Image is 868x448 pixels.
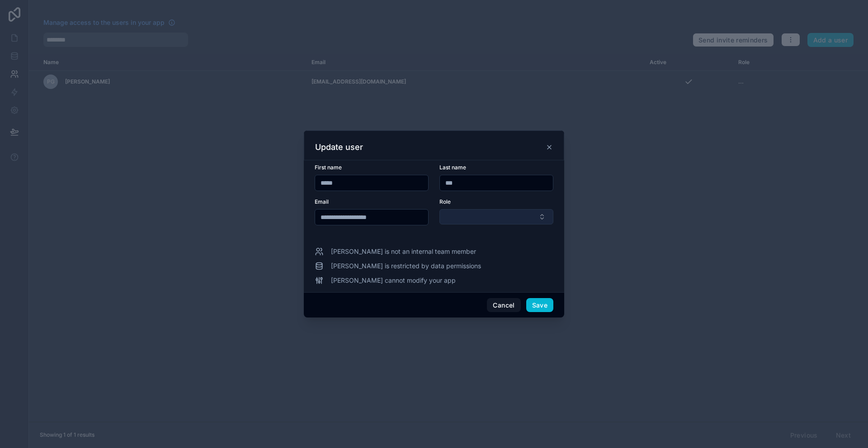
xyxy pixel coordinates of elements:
[331,261,481,271] span: [PERSON_NAME] is restricted by data permissions
[331,276,456,285] span: [PERSON_NAME] cannot modify your app
[315,164,342,171] span: First name
[526,298,553,313] button: Save
[315,198,329,205] span: Email
[439,209,553,224] button: Select Button
[315,142,363,153] h3: Update user
[439,164,466,171] span: Last name
[439,198,451,205] span: Role
[487,298,520,313] button: Cancel
[331,247,476,256] span: [PERSON_NAME] is not an internal team member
